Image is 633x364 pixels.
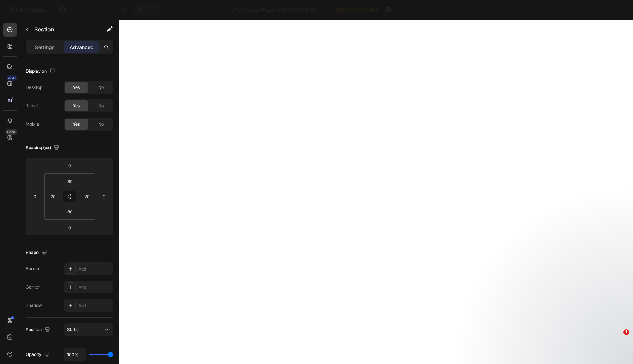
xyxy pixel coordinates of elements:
[7,75,17,81] div: 450
[73,84,80,91] span: Yes
[495,6,541,14] span: 1 product assigned
[26,284,40,290] div: Corner
[26,248,48,257] div: Shape
[133,3,162,17] div: Undo/Redo
[239,6,241,14] span: /
[99,191,110,202] input: 0
[63,206,77,217] input: 80px
[26,350,51,359] div: Opacity
[64,348,85,361] input: Auto
[63,160,77,171] input: 0
[78,266,112,272] div: Add...
[242,6,317,14] span: Product Page - [DATE] 14:58:04
[586,3,616,17] button: Publish
[98,84,104,91] span: No
[26,103,38,109] div: Tablet
[26,121,39,127] div: Mobile
[489,3,557,17] button: 1 product assigned
[64,323,113,336] button: Static
[26,302,42,309] div: Shadow
[592,6,610,14] div: Publish
[48,191,58,202] input: 20px
[34,25,92,34] p: Section
[26,67,57,76] div: Display on
[119,20,633,364] iframe: Design area
[67,327,79,332] span: Static
[98,103,104,109] span: No
[82,191,92,202] input: 20px
[73,121,80,127] span: Yes
[623,329,629,335] span: 1
[560,3,583,17] button: Save
[63,176,77,187] input: 80px
[609,340,626,357] iframe: Intercom live chat
[70,43,94,51] p: Advanced
[5,129,17,135] div: Beta
[73,103,80,109] span: Yes
[341,7,377,13] span: Need republishing
[26,325,52,335] div: Position
[46,6,49,14] p: 7
[26,266,40,272] div: Border
[26,84,42,91] div: Desktop
[3,3,53,17] button: 7
[98,121,104,127] span: No
[26,143,61,153] div: Spacing (px)
[566,7,578,13] span: Save
[78,284,112,291] div: Add...
[78,303,112,309] div: Add...
[30,191,40,202] input: 0
[63,222,77,233] input: 0
[35,43,55,51] p: Settings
